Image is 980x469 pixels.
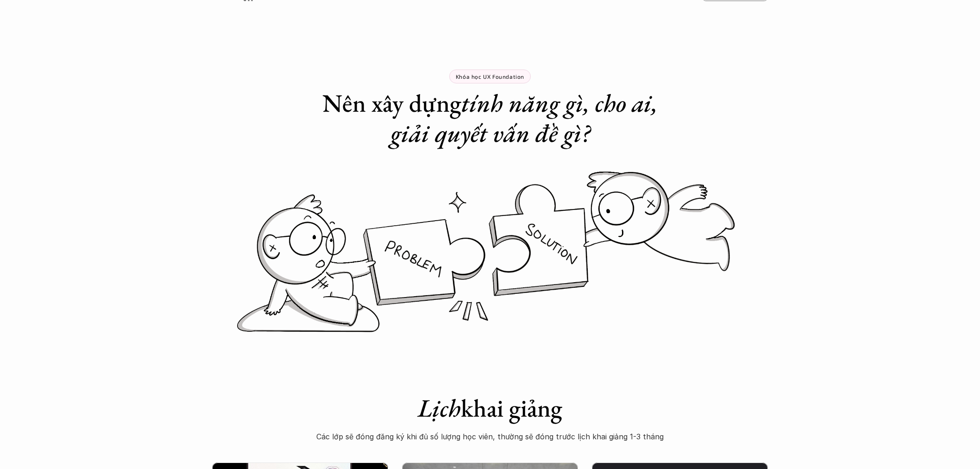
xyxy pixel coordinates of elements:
p: Các lớp sẽ đóng đăng ký khi đủ số lượng học viên, thường sẽ đóng trước lịch khai giảng 1-3 tháng [305,430,675,444]
em: Lịch [418,392,461,424]
p: Khóa học UX Foundation [456,73,524,80]
em: tính năng gì, cho ai, giải quyết vấn đề gì? [390,87,664,149]
h1: khai giảng [305,393,675,423]
h1: Nên xây dựng [305,88,675,148]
